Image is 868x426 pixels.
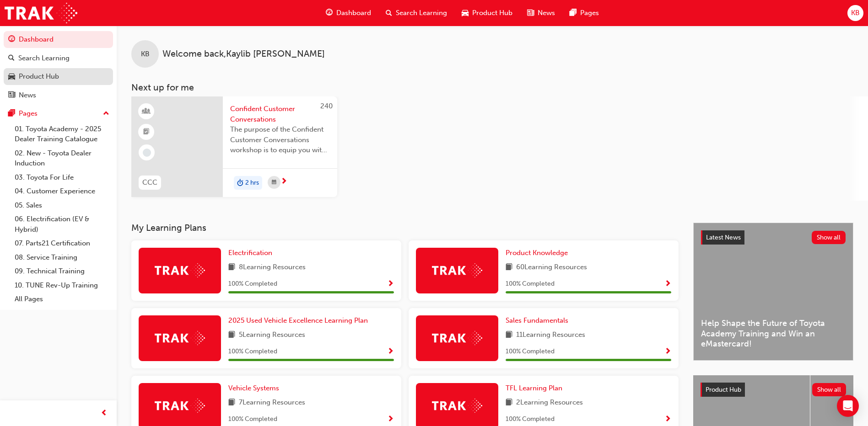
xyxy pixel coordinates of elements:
[230,104,330,124] span: Confident Customer Conversations
[693,223,853,361] a: Latest NewsShow allHelp Shape the Future of Toyota Academy Training and Win an eMastercard!
[8,73,15,81] span: car-icon
[506,262,512,273] span: book-icon
[18,53,70,64] div: Search Learning
[506,249,568,257] span: Product Knowledge
[538,8,555,18] span: News
[5,3,77,23] img: Trak
[8,91,15,100] span: news-icon
[387,346,394,357] button: Show Progress
[4,68,113,85] a: Product Hub
[19,108,38,119] div: Pages
[103,108,109,120] span: up-icon
[228,279,277,289] span: 100 % Completed
[228,315,372,326] a: 2025 Used Vehicle Excellence Learning Plan
[4,87,113,104] a: News
[701,318,846,349] span: Help Shape the Future of Toyota Academy Training and Win an eMastercard!
[506,414,555,425] span: 100 % Completed
[320,102,333,110] span: 240
[396,8,447,18] span: Search Learning
[570,7,577,19] span: pages-icon
[506,330,512,341] span: book-icon
[239,397,305,409] span: 7 Learning Resources
[228,316,368,325] span: 2025 Used Vehicle Excellence Learning Plan
[506,279,555,289] span: 100 % Completed
[387,415,394,424] span: Show Progress
[387,414,394,425] button: Show Progress
[516,397,583,409] span: 2 Learning Resources
[142,177,157,188] span: CCC
[664,346,671,357] button: Show Progress
[506,248,571,258] a: Product Knowledge
[245,178,259,188] span: 2 hrs
[520,4,562,22] a: news-iconNews
[506,384,562,392] span: TFL Learning Plan
[11,170,113,185] a: 03. Toyota For Life
[131,96,337,197] a: 240CCCConfident Customer ConversationsThe purpose of the Confident Customer Conversations worksho...
[580,8,599,18] span: Pages
[462,7,469,19] span: car-icon
[664,348,671,356] span: Show Progress
[11,278,113,293] a: 10. TUNE Rev-Up Training
[706,386,741,394] span: Product Hub
[228,248,276,258] a: Electrification
[664,414,671,425] button: Show Progress
[851,8,860,18] span: KB
[19,90,36,101] div: News
[506,315,572,326] a: Sales Fundamentals
[432,399,482,413] img: Trak
[11,264,113,278] a: 09. Technical Training
[11,122,113,146] a: 01. Toyota Academy - 2025 Dealer Training Catalogue
[141,49,150,59] span: KB
[336,8,371,18] span: Dashboard
[837,395,859,417] div: Open Intercom Messenger
[4,105,113,122] button: Pages
[386,7,392,19] span: search-icon
[4,31,113,48] a: Dashboard
[8,110,15,118] span: pages-icon
[272,177,276,188] span: calendar-icon
[228,414,277,425] span: 100 % Completed
[237,177,243,189] span: duration-icon
[228,330,235,341] span: book-icon
[318,4,378,22] a: guage-iconDashboard
[387,348,394,356] span: Show Progress
[701,230,846,245] a: Latest NewsShow all
[506,346,555,357] span: 100 % Completed
[101,408,108,419] span: prev-icon
[506,397,512,409] span: book-icon
[432,331,482,345] img: Trak
[143,106,150,117] span: learningResourceType_INSTRUCTOR_LED-icon
[155,331,205,345] img: Trak
[11,250,113,265] a: 08. Service Training
[664,278,671,290] button: Show Progress
[454,4,520,22] a: car-iconProduct Hub
[11,146,113,170] a: 02. New - Toyota Dealer Induction
[847,5,863,21] button: KB
[8,54,15,63] span: search-icon
[387,278,394,290] button: Show Progress
[228,384,279,392] span: Vehicle Systems
[812,383,846,396] button: Show all
[516,262,587,273] span: 60 Learning Resources
[527,7,534,19] span: news-icon
[432,263,482,277] img: Trak
[11,212,113,236] a: 06. Electrification (EV & Hybrid)
[280,178,287,186] span: next-icon
[4,29,113,105] button: DashboardSearch LearningProduct HubNews
[387,280,394,288] span: Show Progress
[239,262,306,273] span: 8 Learning Resources
[11,236,113,250] a: 07. Parts21 Certification
[131,223,679,233] h3: My Learning Plans
[228,346,277,357] span: 100 % Completed
[378,4,454,22] a: search-iconSearch Learning
[228,397,235,409] span: book-icon
[4,50,113,67] a: Search Learning
[19,71,59,82] div: Product Hub
[472,8,512,18] span: Product Hub
[143,149,151,157] span: learningRecordVerb_NONE-icon
[162,49,325,59] span: Welcome back , Kaylib [PERSON_NAME]
[155,399,205,413] img: Trak
[706,234,741,241] span: Latest News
